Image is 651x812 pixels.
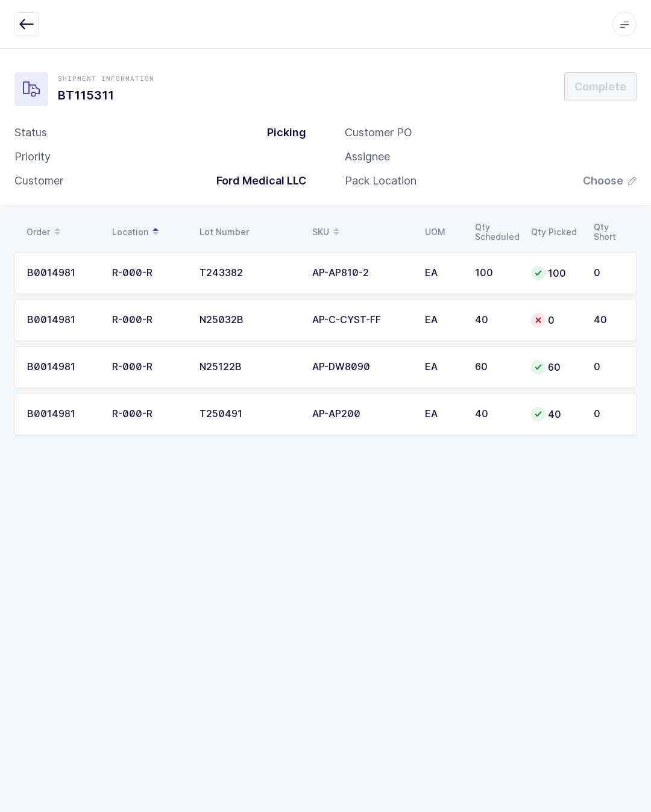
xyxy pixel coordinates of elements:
[112,315,185,326] div: R-000-R
[112,222,185,242] div: Location
[425,315,461,326] div: EA
[200,315,298,326] div: N25032B
[531,266,579,280] div: 100
[257,125,306,140] div: Picking
[475,268,517,279] div: 100
[112,409,185,420] div: R-000-R
[27,222,98,242] div: Order
[583,174,623,188] span: Choose
[564,72,637,101] button: Complete
[425,227,461,237] div: UOM
[200,362,298,373] div: N25122B
[594,315,624,326] div: 40
[425,409,461,420] div: EA
[475,409,517,420] div: 40
[14,149,51,164] div: Priority
[425,268,461,279] div: EA
[27,362,98,373] div: B0014981
[14,125,47,140] div: Status
[345,174,417,188] div: Pack Location
[594,222,624,242] div: Qty Short
[27,409,98,420] div: B0014981
[312,362,410,373] div: AP-DW8090
[594,268,624,279] div: 0
[312,409,410,420] div: AP-AP200
[475,222,517,242] div: Qty Scheduled
[312,315,410,326] div: AP-C-CYST-FF
[14,174,63,188] div: Customer
[345,125,412,140] div: Customer PO
[594,362,624,373] div: 0
[27,315,98,326] div: B0014981
[574,79,626,94] span: Complete
[475,315,517,326] div: 40
[531,227,579,237] div: Qty Picked
[312,268,410,279] div: AP-AP810-2
[312,222,410,242] div: SKU
[200,227,298,237] div: Lot Number
[58,74,154,83] div: Shipment Information
[207,174,306,188] div: Ford Medical LLC
[112,362,185,373] div: R-000-R
[345,149,390,164] div: Assignee
[583,174,637,188] button: Choose
[425,362,461,373] div: EA
[531,407,579,421] div: 40
[27,268,98,279] div: B0014981
[200,409,298,420] div: T250491
[531,360,579,374] div: 60
[475,362,517,373] div: 60
[531,313,579,327] div: 0
[58,86,154,105] h1: BT115311
[200,268,298,279] div: T243382
[594,409,624,420] div: 0
[112,268,185,279] div: R-000-R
